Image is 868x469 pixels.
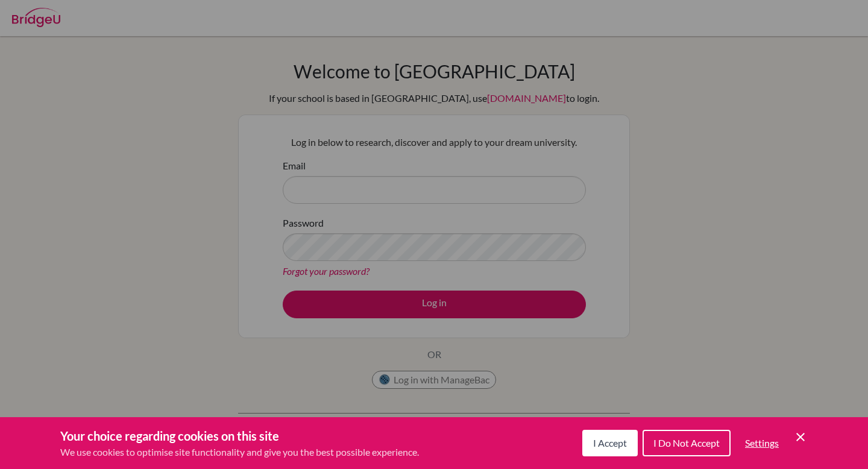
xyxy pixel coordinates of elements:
span: I Accept [593,437,627,449]
button: I Do Not Accept [643,430,731,456]
button: I Accept [582,430,638,456]
button: Save and close [793,430,808,444]
h3: Your choice regarding cookies on this site [60,427,419,445]
button: Settings [735,431,788,455]
p: We use cookies to optimise site functionality and give you the best possible experience. [60,445,419,459]
span: Settings [745,437,779,449]
span: I Do Not Accept [653,437,720,449]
